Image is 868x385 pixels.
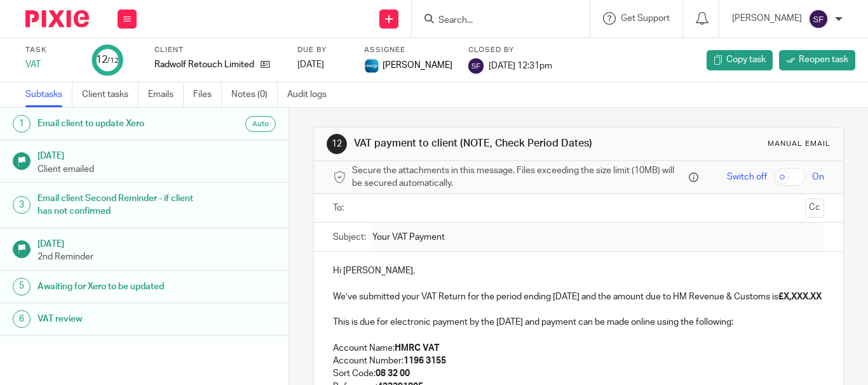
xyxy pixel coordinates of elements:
strong: 1196 3155 [403,356,446,365]
p: Account Name: [333,342,824,355]
p: Account Number: [333,355,824,367]
strong: HMRC VAT [395,344,440,353]
span: Secure the attachments in this message. Files exceeding the size limit (10MB) will be secured aut... [352,164,686,190]
p: This is due for electronic payment by the [DATE] and payment can be made online using the following: [333,316,824,329]
small: /12 [107,57,119,64]
p: [PERSON_NAME] [732,12,802,25]
div: Auto [245,116,276,132]
a: Audit logs [287,82,336,107]
span: [DATE] 12:31pm [489,61,552,70]
h1: Email client to update Xero [37,114,196,133]
p: Client emailed [37,163,276,176]
a: Files [193,82,222,107]
span: On [812,171,824,183]
a: Copy task [707,50,773,70]
p: We’ve submitted your VAT Return for the period ending [DATE] and the amount due to HM Revenue & C... [333,290,824,303]
div: VAT [25,58,76,71]
label: Closed by [468,45,552,55]
a: Reopen task [779,50,855,70]
a: Notes (0) [231,82,278,107]
span: Reopen task [799,53,848,66]
span: Get Support [621,14,670,23]
h1: [DATE] [37,147,276,162]
input: Search [437,15,552,27]
img: svg%3E [468,58,484,74]
div: 3 [13,196,31,214]
h1: VAT payment to client (NOTE, Check Period Dates) [354,137,606,150]
h1: VAT review [37,310,196,329]
label: Assignee [364,45,452,55]
p: Radwolf Retouch Limited [154,58,254,71]
h1: [DATE] [37,342,276,358]
div: 6 [13,310,31,328]
p: Hi [PERSON_NAME], [333,264,824,277]
a: Emails [148,82,184,107]
span: Switch off [727,171,767,183]
p: Sort Code: [333,367,824,380]
a: Client tasks [82,82,139,107]
label: Subject: [333,231,366,244]
strong: £X,XXX.XX [778,292,822,301]
label: Due by [297,45,348,55]
div: 5 [13,278,31,296]
label: Task [25,45,76,55]
button: Cc [805,199,824,218]
label: Client [154,45,281,55]
div: 12 [96,53,119,67]
h1: Awaiting for Xero to be updated [37,277,196,296]
img: svg%3E [808,9,829,29]
h1: [DATE] [37,235,276,251]
p: 2nd Reminder [37,251,276,263]
div: 1 [13,115,31,133]
img: Diverso%20logo.png [364,58,379,74]
label: To: [333,202,347,214]
img: Pixie [25,10,89,27]
span: Copy task [726,53,766,66]
div: 12 [327,134,347,154]
div: Manual email [768,139,831,149]
span: [PERSON_NAME] [383,59,452,72]
div: [DATE] [297,58,348,71]
a: Subtasks [25,82,72,107]
strong: 08 32 00 [376,369,410,378]
h1: Email client Second Reminder - if client has not confirmed [37,189,196,221]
